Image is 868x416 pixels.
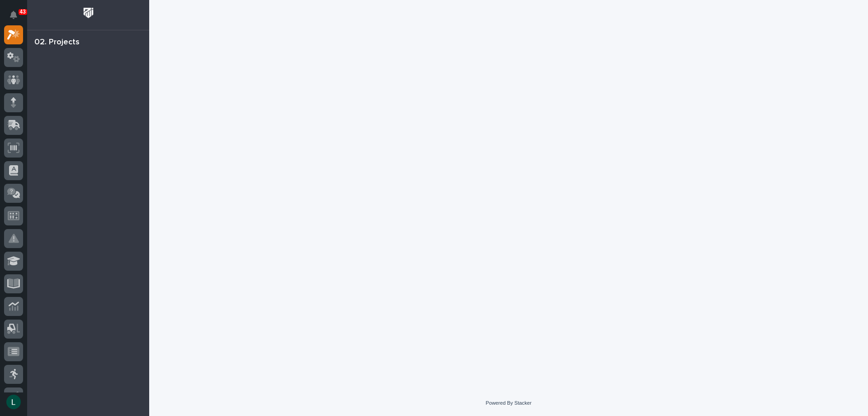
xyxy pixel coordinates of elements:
[20,9,26,15] p: 43
[34,38,80,48] div: 02. Projects
[4,392,23,411] button: users-avatar
[486,400,531,406] a: Powered By Stacker
[80,5,97,21] img: Workspace Logo
[11,11,23,25] div: Notifications43
[4,5,23,24] button: Notifications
